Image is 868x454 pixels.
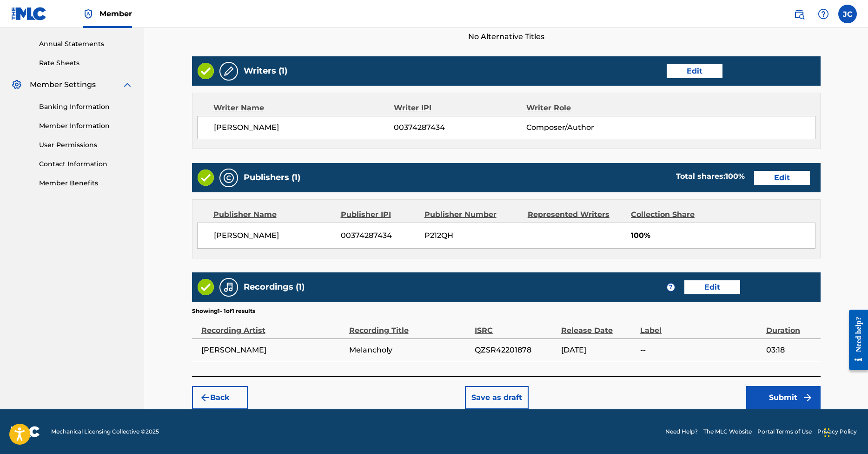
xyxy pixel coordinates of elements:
a: Annual Statements [39,39,133,49]
div: Help [814,5,833,23]
div: Duration [766,315,816,336]
button: Edit [667,64,722,78]
span: 00374287434 [394,122,526,133]
img: help [818,8,829,20]
span: [PERSON_NAME] [201,345,345,356]
img: expand [122,79,133,90]
img: Valid [198,63,214,79]
a: Member Information [39,121,133,131]
span: Melancholy [349,345,470,356]
div: Release Date [561,315,636,336]
span: No Alternative Titles [192,31,821,42]
img: MLC Logo [11,7,47,20]
img: Valid [198,279,214,295]
span: ? [667,284,675,291]
h5: Publishers (1) [244,172,300,183]
img: 7ee5dd4eb1f8a8e3ef2f.svg [199,392,211,403]
div: Label [640,315,761,336]
span: 03:18 [766,345,816,356]
span: Mechanical Licensing Collective © 2025 [51,427,159,436]
span: [PERSON_NAME] [214,230,334,241]
img: Publishers [223,172,234,183]
a: Member Benefits [39,178,133,188]
iframe: Chat Widget [822,409,868,454]
div: Publisher IPI [341,209,417,220]
span: Composer/Author [526,122,647,133]
div: Publisher Name [213,209,334,220]
div: Recording Artist [201,315,345,336]
div: Collection Share [631,209,721,220]
img: Valid [198,169,214,186]
iframe: Resource Center [842,302,868,379]
h5: Recordings (1) [244,282,305,292]
div: ISRC [475,315,557,336]
button: Submit [746,386,821,409]
div: Publisher Number [424,209,521,220]
button: Back [192,386,248,409]
span: -- [640,345,761,356]
span: [DATE] [561,345,636,356]
div: Represented Writers [528,209,624,220]
img: logo [11,426,40,437]
div: User Menu [838,5,857,23]
a: Banking Information [39,102,133,112]
a: The MLC Website [703,427,752,436]
button: Edit [684,280,740,294]
img: search [794,8,805,20]
img: Writers [223,66,234,77]
a: Rate Sheets [39,58,133,68]
span: P212QH [424,230,521,241]
div: Writer IPI [394,102,526,114]
a: Need Help? [665,427,698,436]
img: Top Rightsholder [83,8,94,20]
a: Public Search [790,5,808,23]
span: [PERSON_NAME] [214,122,394,133]
a: User Permissions [39,140,133,150]
div: Drag [824,419,830,447]
div: Recording Title [349,315,470,336]
span: 100 % [725,172,745,181]
img: f7272a7cc735f4ea7f67.svg [802,392,813,403]
a: Contact Information [39,159,133,169]
span: Member [99,8,132,19]
span: 100% [631,230,815,241]
button: Edit [754,171,810,185]
a: Portal Terms of Use [757,427,812,436]
span: QZSR42201878 [475,345,557,356]
span: Member Settings [30,79,96,90]
div: Writer Role [526,102,647,114]
p: Showing 1 - 1 of 1 results [192,307,255,315]
a: Privacy Policy [817,427,857,436]
div: Total shares: [676,171,745,182]
h5: Writers (1) [244,66,287,76]
span: 00374287434 [341,230,417,241]
img: Member Settings [11,79,22,90]
img: Recordings [223,282,234,293]
button: Save as draft [465,386,529,409]
div: Writer Name [213,102,394,114]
